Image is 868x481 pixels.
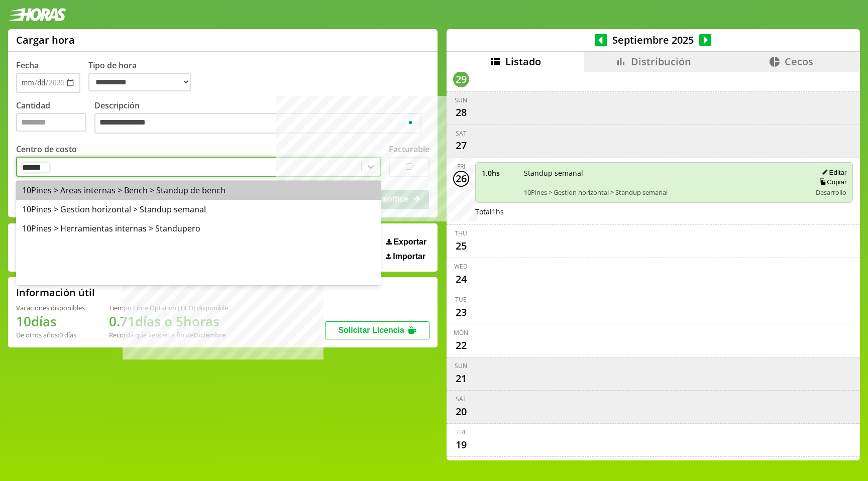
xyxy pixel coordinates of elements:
div: scrollable content [447,72,860,459]
button: Copiar [816,178,846,186]
div: 26 [453,171,469,187]
span: 1.0 hs [482,168,517,178]
div: Fri [457,428,465,436]
div: 10Pines > Areas internas > Bench > Standup de bench [16,181,381,200]
span: Desarrollo [816,188,846,197]
button: Exportar [383,237,429,247]
span: Distribución [631,55,691,68]
b: Diciembre [193,330,226,339]
button: Editar [819,168,846,177]
h2: Información útil [16,286,95,299]
div: 25 [453,237,469,254]
label: Tipo de hora [88,60,199,93]
div: 24 [453,271,469,287]
div: Total 1 hs [475,207,853,216]
span: Importar [393,252,425,261]
div: Wed [454,262,468,271]
label: Descripción [94,100,429,137]
div: Recordá que vencen a fin de [109,330,228,339]
input: Cantidad [16,113,86,132]
div: Sat [456,129,467,138]
div: Fri [457,162,465,171]
select: Tipo de hora [88,73,191,91]
div: Vacaciones disponibles [16,303,85,312]
label: Fecha [16,60,39,71]
div: Tue [455,295,467,304]
textarea: To enrich screen reader interactions, please activate Accessibility in Grammarly extension settings [94,113,421,134]
label: Cantidad [16,100,94,137]
span: Septiembre 2025 [607,33,699,47]
span: Standup semanal [524,168,805,178]
label: Facturable [389,144,429,155]
img: logotipo [8,8,66,21]
div: Sat [456,395,467,403]
div: 19 [453,436,469,452]
h1: 0.71 días o 5 horas [109,312,228,330]
div: 10Pines > Herramientas internas > Standupero [16,219,381,238]
div: Mon [454,328,468,337]
h1: 10 días [16,312,85,330]
span: Exportar [393,237,426,247]
div: De otros años: 0 días [16,330,85,339]
div: 10Pines > Gestion horizontal > Standup semanal [16,200,381,219]
span: Cecos [785,55,813,68]
div: 20 [453,403,469,419]
div: Sun [455,362,467,370]
div: 28 [453,104,469,121]
span: 10Pines > Gestion horizontal > Standup semanal [524,188,805,197]
h1: Cargar hora [16,33,75,47]
div: 29 [453,71,469,87]
button: Solicitar Licencia [325,321,429,339]
label: Centro de costo [16,144,77,155]
div: 22 [453,337,469,353]
span: Solicitar Licencia [338,326,404,334]
div: Tiempo Libre Optativo (TiLO) disponible [109,303,228,312]
span: Listado [505,55,541,68]
div: Thu [455,229,467,237]
div: Sun [455,96,467,104]
div: 27 [453,138,469,154]
div: 21 [453,370,469,386]
div: 23 [453,304,469,320]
